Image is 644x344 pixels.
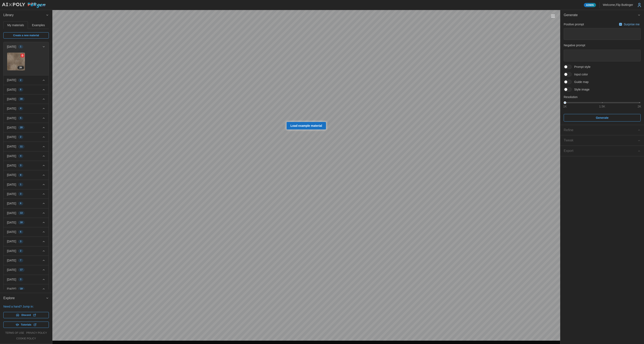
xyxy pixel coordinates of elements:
a: Discord [3,312,49,318]
button: [DATE]4 [4,151,49,161]
button: [DATE]5 [4,114,49,123]
img: AIxPoly PBRgen [2,3,46,8]
a: Tutorials [3,322,49,328]
p: [DATE] [7,182,16,187]
span: 19 [20,287,23,291]
button: [DATE]3 [4,237,49,246]
div: Generate [560,20,644,125]
button: [DATE]6 [4,227,49,237]
span: 1 [20,183,21,186]
p: [DATE] [7,192,16,196]
button: [DATE]30 [4,94,49,104]
a: privacy policy [26,331,47,335]
span: 3 [20,240,21,243]
span: Generate [564,10,638,20]
button: [DATE]6 [4,85,49,94]
button: Generate [560,10,644,20]
p: [DATE] [7,277,16,282]
p: [DATE] [7,88,16,92]
p: [DATE] [7,173,16,177]
a: Load example material [287,122,326,129]
p: [DATE] [7,230,16,234]
span: 7 [20,259,21,262]
span: 6 [20,88,21,91]
span: 4 [20,154,21,158]
button: [DATE]7 [4,256,49,265]
span: 17 [20,268,23,272]
span: Tweak [564,135,638,146]
p: Negative prompt [564,43,641,47]
a: cookie policy [16,337,36,340]
span: 30 [20,97,23,101]
button: Export [560,146,644,156]
button: [DATE]13 [4,208,49,218]
a: terms of use [5,331,24,335]
span: 13 [20,211,23,215]
span: 6 [20,202,21,205]
span: 3 [20,192,21,196]
button: [DATE]20 [4,123,49,132]
button: [DATE]11 [4,142,49,151]
p: [DATE] [7,125,16,130]
span: 2 [20,79,21,82]
span: Input color [572,72,588,76]
button: [DATE]19 [4,284,49,294]
p: [DATE] [7,144,16,149]
p: [DATE] [7,201,16,206]
span: Admin [586,3,594,7]
button: [DATE]2 [4,132,49,142]
a: n27nmqgM1d8o83DqMg1x2K [7,52,25,71]
span: 1 [20,45,21,48]
button: Surprise me [618,21,641,27]
span: Export [564,146,638,156]
p: [DATE] [7,78,16,82]
button: [DATE]6 [4,199,49,208]
button: [DATE]2 [4,75,49,85]
p: Resolution [564,95,641,99]
p: [DATE] [7,106,16,111]
span: Explore [3,293,46,303]
button: Tweak [560,135,644,146]
p: [DATE] [7,45,16,49]
span: 3 [20,278,21,281]
p: Positive prompt [564,22,584,26]
a: Create a new material [3,32,49,39]
button: Generate [564,114,641,122]
span: Create a new material [13,32,39,38]
button: [DATE]18 [4,218,49,227]
button: [DATE]2 [4,246,49,256]
button: [DATE]1 [4,180,49,189]
span: 4 [20,107,21,110]
span: 8 [20,173,21,177]
span: Style image [572,87,589,92]
div: [DATE]1 [4,51,49,75]
button: [DATE]3 [4,275,49,284]
span: My materials [7,24,24,27]
span: 2 [20,135,21,139]
button: Toggle viewport controls [550,13,556,19]
button: [DATE]4 [4,104,49,113]
p: [DATE] [7,268,16,272]
p: [DATE] [7,220,16,225]
p: Welcome, Flip Buttinger [603,3,633,7]
span: 5 [20,116,21,120]
span: Tutorials [21,322,31,328]
span: Library [3,10,46,20]
p: [DATE] [7,163,16,168]
p: Need a hand? Jump in: [3,304,49,309]
span: Generate [596,114,609,121]
button: [DATE]8 [4,170,49,180]
p: [DATE] [7,116,16,120]
div: Refine [564,128,638,133]
button: [DATE]17 [4,265,49,274]
p: [DATE] [7,154,16,158]
span: Prompt style [572,65,591,69]
p: Surprise me [624,22,640,26]
button: Refine [560,125,644,135]
img: n27nmqgM1d8o83DqMg1x [7,53,25,70]
p: [DATE] [7,249,16,253]
button: [DATE]3 [4,189,49,199]
span: 6 [20,230,21,234]
p: [DATE] [7,97,16,101]
span: Examples [32,24,45,27]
